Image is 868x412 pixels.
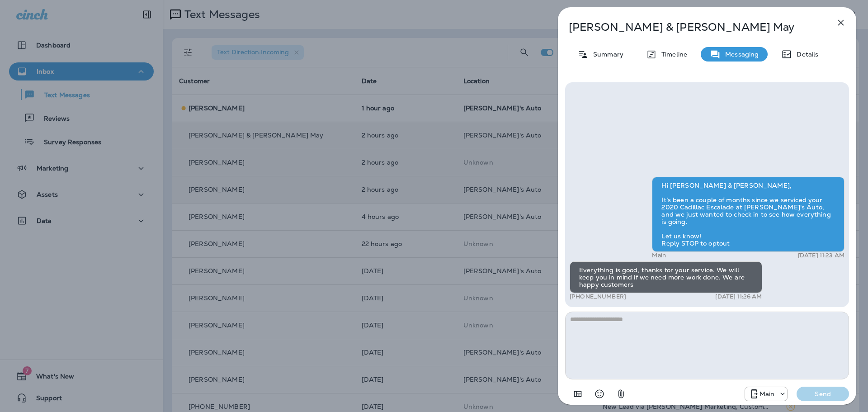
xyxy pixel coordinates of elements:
button: Select an emoji [590,385,609,403]
p: Details [792,51,818,58]
button: Add in a premade template [569,385,587,403]
p: Messaging [721,51,759,58]
p: [PERSON_NAME] & [PERSON_NAME] May [569,21,816,33]
p: Timeline [657,51,687,58]
p: [DATE] 11:23 AM [798,252,844,259]
div: +1 (941) 231-4423 [745,388,788,399]
p: [PHONE_NUMBER] [570,293,626,300]
div: Everything is good, thanks for your service. We will keep you in mind if we need more work done. ... [570,261,762,293]
p: Summary [589,51,623,58]
p: Main [759,390,775,398]
p: Main [652,252,666,259]
p: [DATE] 11:26 AM [715,293,762,300]
div: Hi [PERSON_NAME] & [PERSON_NAME], It’s been a couple of months since we serviced your 2020 Cadill... [652,177,844,252]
